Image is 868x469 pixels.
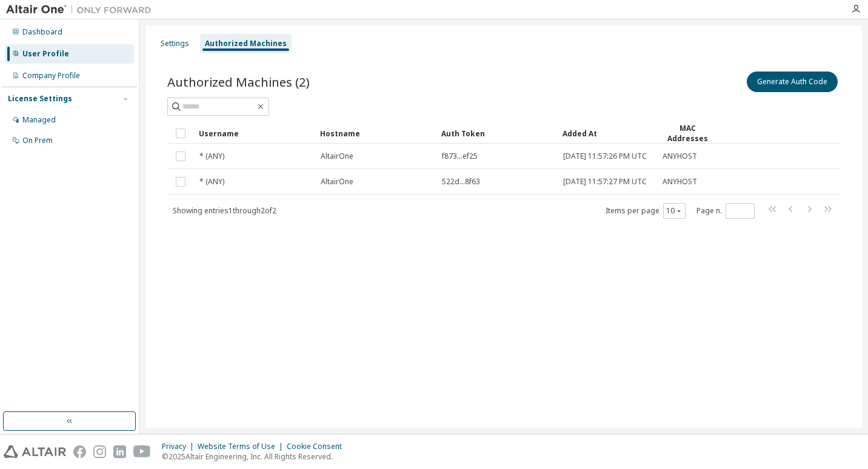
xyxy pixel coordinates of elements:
[167,73,310,90] span: Authorized Machines (2)
[161,39,189,48] div: Settings
[73,445,86,458] img: facebook.svg
[22,115,56,125] div: Managed
[663,151,697,161] span: ANYHOST
[162,451,349,462] p: © 2025 Altair Engineering, Inc. All Rights Reserved.
[162,442,198,451] div: Privacy
[287,442,349,451] div: Cookie Consent
[606,203,686,219] span: Items per page
[442,151,478,161] span: f873...ef25
[199,124,310,143] div: Username
[663,177,697,187] span: ANYHOST
[442,177,480,187] span: 522d...8f63
[563,151,647,161] span: [DATE] 11:57:26 PM UTC
[173,205,276,216] span: Showing entries 1 through 2 of 2
[441,124,553,143] div: Auth Token
[747,72,838,92] button: Generate Auth Code
[321,151,353,161] span: AltairOne
[321,177,353,187] span: AltairOne
[662,123,713,144] div: MAC Addresses
[133,445,151,458] img: youtube.svg
[199,151,224,161] span: * (ANY)
[4,445,66,458] img: altair_logo.svg
[198,442,287,451] div: Website Terms of Use
[666,206,683,216] button: 10
[22,49,69,59] div: User Profile
[563,124,652,143] div: Added At
[199,177,224,187] span: * (ANY)
[696,203,755,219] span: Page n.
[22,136,53,145] div: On Prem
[6,4,158,16] img: Altair One
[8,94,72,104] div: License Settings
[563,177,647,187] span: [DATE] 11:57:27 PM UTC
[320,124,432,143] div: Hostname
[205,39,287,48] div: Authorized Machines
[22,27,62,37] div: Dashboard
[22,71,80,81] div: Company Profile
[113,445,126,458] img: linkedin.svg
[93,445,106,458] img: instagram.svg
